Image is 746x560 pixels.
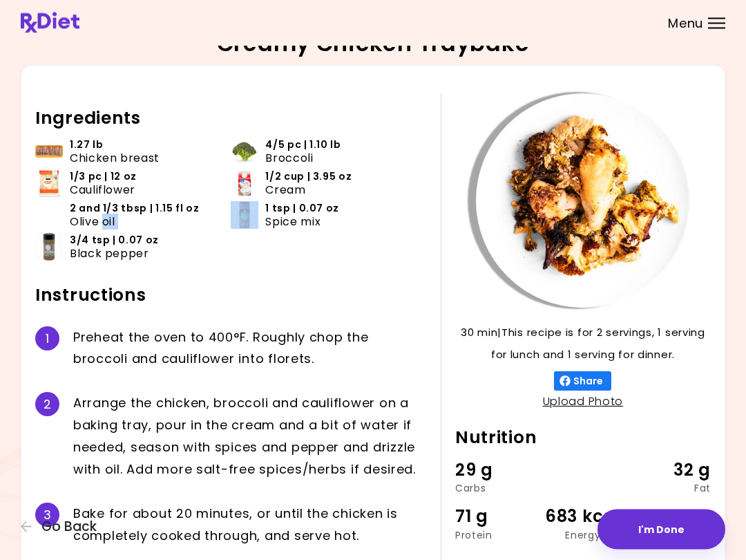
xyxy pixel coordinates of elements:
div: Carbs [455,484,540,494]
div: 32 g [626,458,711,484]
div: A r r a n g e t h e c h i c k e n , b r o c c o l i a n d c a u l i f l o w e r o n a b a k i n g... [73,393,427,480]
div: B a k e f o r a b o u t 2 0 m i n u t e s , o r u n t i l t h e c h i c k e n i s c o m p l e t e... [73,503,427,548]
span: 1/3 pc | 12 oz [70,171,137,184]
span: 1/2 cup | 3.95 oz [265,171,352,184]
span: Share [571,376,606,387]
span: Cream [265,184,305,197]
div: Fat [626,484,711,494]
span: 4/5 pc | 1.10 lb [265,139,341,152]
div: P r e h e a t t h e o v e n t o 4 0 0 ° F . R o u g h l y c h o p t h e b r o c c o l i a n d c a... [73,327,427,371]
img: RxDiet [21,12,79,33]
div: 71 g [455,504,540,530]
h2: Instructions [35,285,427,307]
div: 3 [35,503,59,528]
span: 1.27 lb [70,139,103,152]
h2: Ingredients [35,108,427,130]
button: Share [554,372,611,391]
div: 683 kcal [540,504,625,530]
h2: Nutrition [455,427,711,449]
h2: Creamy Chicken Traybake [217,33,530,55]
p: 30 min | This recipe is for 2 servings, 1 serving for lunch and 1 serving for dinner. [455,322,711,366]
a: Upload Photo [543,394,624,410]
span: 1 tsp | 0.07 oz [265,203,339,216]
div: 2 [35,393,59,417]
span: 3/4 tsp | 0.07 oz [70,234,159,248]
div: 29 g [455,458,540,484]
div: Energy [540,531,625,541]
span: Black pepper [70,248,149,261]
div: 1 [35,327,59,351]
span: Spice mix [265,216,321,229]
span: Broccoli [265,152,313,165]
div: Protein [455,531,540,541]
div: 11 g [626,504,711,530]
span: Cauliflower [70,184,135,197]
button: I'm Done [597,510,725,550]
span: Go Back [41,519,97,534]
span: 2 and 1/3 tbsp | 1.15 fl oz [70,203,199,216]
span: Olive oil [70,216,115,229]
button: Go Back [21,519,104,534]
span: Menu [668,17,703,30]
span: Chicken breast [70,152,160,165]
